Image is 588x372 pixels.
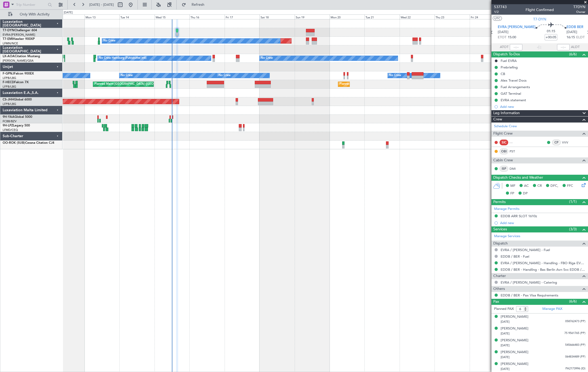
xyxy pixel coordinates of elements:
a: PST [510,149,521,154]
span: OO-ROK (SUB) [3,141,25,145]
a: F-HECDFalcon 7X [3,81,29,84]
span: [DATE] [566,30,577,35]
span: Dispatch To-Dos [493,51,520,57]
span: 01:15 [547,29,555,34]
span: Permits [493,199,506,205]
div: CP [552,140,561,145]
span: Charter [493,273,506,279]
div: GAT Terminal [501,91,521,96]
div: Add new [500,221,585,225]
span: 75 9561765 (PP) [564,331,585,336]
div: Prebriefing [501,65,518,70]
div: EVRA statement [501,98,526,102]
div: - - [510,140,521,145]
span: CS-JHH [3,98,14,101]
div: [PERSON_NAME] [501,362,528,367]
div: Mon 13 [84,14,119,19]
span: (1/1) [569,199,577,204]
span: 15:00 [508,35,516,40]
span: Dispatch [493,241,508,247]
span: Others [493,286,505,292]
div: Planned Maint [GEOGRAPHIC_DATA] ([GEOGRAPHIC_DATA]) [340,80,422,88]
div: Flight Confirmed [526,7,554,13]
span: 545666483 (PP) [565,343,585,347]
a: EVRA / [PERSON_NAME] - Catering [501,280,557,285]
div: Add new [500,104,585,109]
span: ELDT [576,35,585,40]
span: T7-EMI [3,38,13,41]
span: EVRA [PERSON_NAME] [498,25,536,30]
div: Alex Travel Docs [501,78,527,83]
div: [PERSON_NAME] [501,314,528,320]
span: 058762473 (PP) [565,319,585,324]
a: DMI [510,166,521,171]
div: Fuel EVRA [501,59,517,63]
span: 064834489 (PP) [565,355,585,359]
a: LX-AOACitation Mustang [3,55,40,58]
span: Owner [573,10,585,14]
div: Tue 21 [364,14,399,19]
div: No Crew Hamburg (Fuhlsbuttel Intl) [99,54,146,62]
span: EDDB BER [566,25,583,30]
a: LFMN/NCE [3,41,18,45]
div: Fuel Arrangements [501,85,530,89]
span: Pax [493,299,499,305]
div: SIC [500,140,508,145]
span: AC [524,183,529,189]
span: T7-DYN [3,29,14,32]
span: F-HECD [3,81,14,84]
label: Planned PAX [494,306,514,312]
span: MF [510,183,515,189]
a: Schedule Crew [494,124,517,129]
span: [DATE] [498,30,508,35]
a: EDDB / BER - Handling - Bas Berlin Avn Svc EDDB / SXF [501,267,585,272]
div: Planned Maint [GEOGRAPHIC_DATA] ([GEOGRAPHIC_DATA]) [94,80,177,88]
a: CS-JHHGlobal 6000 [3,98,32,101]
div: [DATE] [64,10,73,15]
a: VVV [562,140,574,145]
span: ATOT [500,45,508,50]
input: Trip Number [16,1,46,9]
a: T7-EMIHawker 900XP [3,38,35,41]
span: Crew [493,116,502,123]
span: 9H-YAA [3,115,14,119]
div: Sun 19 [295,14,330,19]
a: LFPB/LBG [3,85,16,89]
div: [PERSON_NAME] [501,338,528,343]
span: LX-AOA [3,55,15,58]
div: Fri 17 [225,14,259,19]
div: Sat 18 [259,14,294,19]
span: PA2173996 (ID) [565,366,585,371]
span: [DATE] [501,320,510,324]
span: T7DYN [573,4,585,10]
span: DFC, [550,183,558,189]
span: Services [493,226,507,232]
button: Refresh [179,1,211,9]
a: F-GPNJFalcon 900EX [3,72,34,75]
span: CR [537,183,542,189]
span: 9H-LPZ [3,124,13,127]
a: EVRA/[PERSON_NAME] [3,33,35,37]
span: 1/2 [494,10,507,14]
a: T7-DYNChallenger 604 [3,29,37,32]
div: No Crew [261,54,273,62]
div: CB [501,72,505,76]
div: OBI [500,148,508,154]
span: F-GPNJ [3,72,14,75]
a: Manage PAX [542,306,562,312]
a: 9H-LPZLegacy 500 [3,124,30,127]
div: Wed 15 [155,14,189,19]
span: [DATE] [501,343,510,347]
a: EVRA / [PERSON_NAME] - Fuel [501,248,550,252]
span: (6/6) [569,51,577,57]
a: LFPB/LBG [3,76,16,80]
span: Flight Crew [493,131,513,137]
a: [PERSON_NAME]/QSA [3,59,34,63]
span: DP [523,191,528,196]
div: Thu 16 [189,14,224,19]
a: 9H-YAAGlobal 5000 [3,115,32,119]
span: Cabin Crew [493,157,513,163]
div: Thu 23 [435,14,469,19]
div: No Crew [389,72,401,79]
span: (6/6) [569,299,577,304]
